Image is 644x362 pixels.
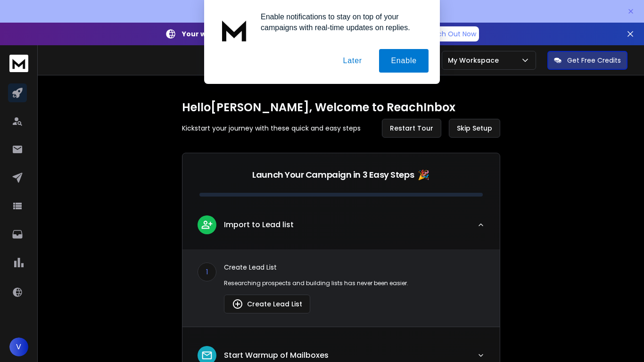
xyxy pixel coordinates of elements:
[224,263,485,272] p: Create Lead List
[418,168,429,181] span: 🎉
[182,100,500,115] h1: Hello [PERSON_NAME] , Welcome to ReachInbox
[215,11,253,49] img: notification icon
[253,11,429,33] div: Enable notifications to stay on top of your campaigns with real-time updates on replies.
[198,263,216,281] div: 1
[201,349,213,362] img: lead
[201,219,213,230] img: lead
[232,298,243,310] img: lead
[252,168,414,181] p: Launch Your Campaign in 3 Easy Steps
[224,295,310,313] button: Create Lead List
[331,49,373,73] button: Later
[224,280,485,287] p: Researching prospects and building lists has never been easier.
[379,49,429,73] button: Enable
[382,119,441,138] button: Restart Tour
[224,350,329,361] p: Start Warmup of Mailboxes
[224,219,294,230] p: Import to Lead list
[9,337,28,356] button: V
[182,123,361,133] p: Kickstart your journey with these quick and easy steps
[457,123,492,133] span: Skip Setup
[449,119,500,138] button: Skip Setup
[182,208,500,249] button: leadImport to Lead list
[182,249,500,327] div: leadImport to Lead list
